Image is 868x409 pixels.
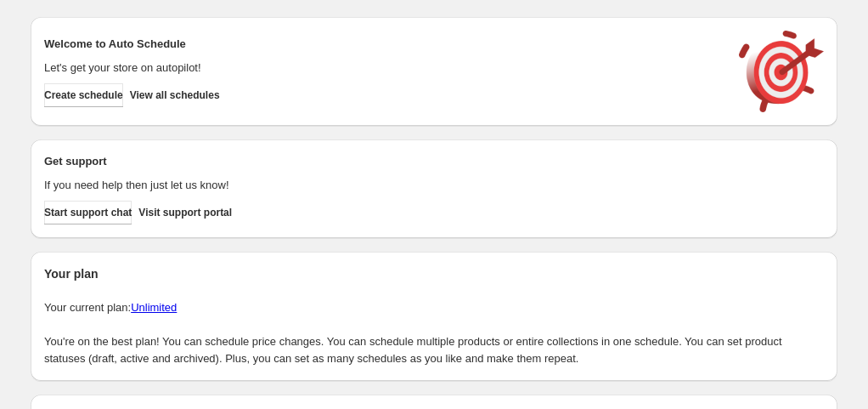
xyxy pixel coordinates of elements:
p: If you need help then just let us know! [44,177,722,194]
a: Unlimited [131,301,177,314]
span: Visit support portal [138,206,232,219]
a: Visit support portal [138,201,232,224]
h2: Welcome to Auto Schedule [44,36,722,53]
p: Let's get your store on autopilot! [44,60,722,77]
button: Create schedule [44,83,123,107]
h2: Your plan [44,265,824,282]
span: Start support chat [44,206,132,219]
span: Create schedule [44,88,123,102]
button: View all schedules [130,83,220,107]
span: View all schedules [130,88,220,102]
a: Start support chat [44,201,132,224]
p: You're on the best plan! You can schedule price changes. You can schedule multiple products or en... [44,333,824,367]
p: Your current plan: [44,299,824,316]
h2: Get support [44,153,722,170]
